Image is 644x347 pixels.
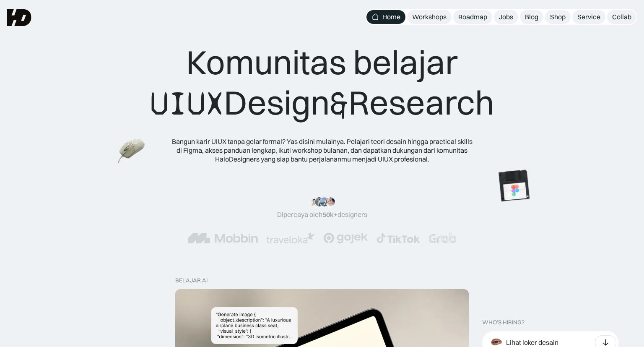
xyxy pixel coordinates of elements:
a: Service [572,10,605,24]
div: Service [577,13,600,21]
div: Bangun karir UIUX tanpa gelar formal? Yas disini mulainya. Pelajari teori desain hingga practical... [171,137,473,163]
span: & [330,83,348,124]
a: Workshops [407,10,452,24]
div: belajar ai [175,277,208,284]
a: Blog [520,10,543,24]
div: Blog [525,13,538,21]
a: Roadmap [453,10,492,24]
a: Shop [545,10,571,24]
div: Roadmap [458,13,487,21]
div: Shop [550,13,566,21]
div: Lihat loker desain [506,338,558,347]
div: Dipercaya oleh designers [277,210,367,219]
div: Workshops [412,13,447,21]
div: Komunitas belajar Design Research [150,42,494,124]
span: UIUX [150,83,224,124]
a: Home [366,10,405,24]
div: Home [382,13,400,21]
span: 50k+ [322,210,338,219]
div: WHO’S HIRING? [482,319,525,326]
a: Jobs [494,10,518,24]
div: Jobs [499,13,513,21]
div: Collab [612,13,631,21]
a: Collab [607,10,636,24]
